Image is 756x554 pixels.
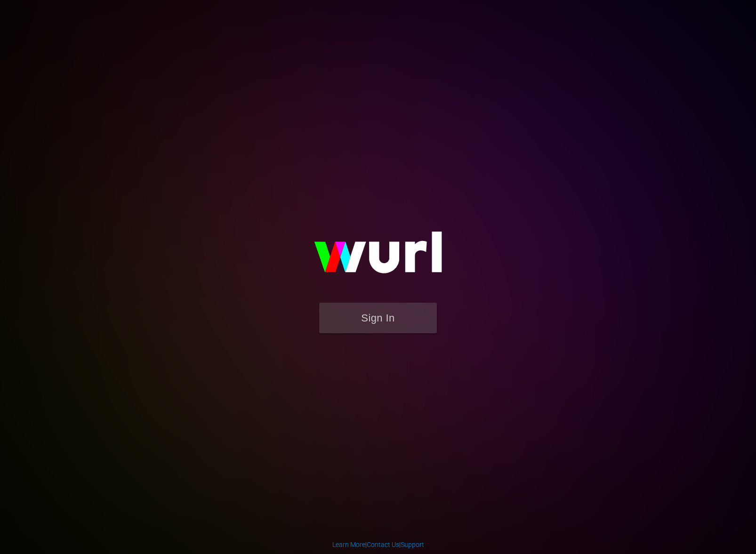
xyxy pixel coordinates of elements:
a: Contact Us [367,541,399,548]
a: Learn More [332,541,365,548]
a: Support [401,541,424,548]
div: | | [332,540,424,549]
button: Sign In [319,303,437,333]
img: wurl-logo-on-black-223613ac3d8ba8fe6dc639794a292ebdb59501304c7dfd60c99c58986ef67473.svg [284,211,472,303]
